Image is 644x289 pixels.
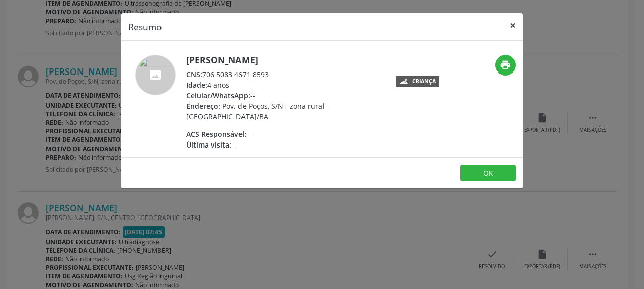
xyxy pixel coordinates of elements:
div: 4 anos [186,80,382,90]
span: Última visita: [186,140,231,150]
button: OK [460,165,516,182]
span: Celular/WhatsApp: [186,91,250,100]
div: -- [186,129,382,139]
h5: Resumo [128,20,162,33]
button: print [495,55,516,76]
h5: [PERSON_NAME] [186,55,382,65]
span: Endereço: [186,101,220,111]
div: 706 5083 4671 8593 [186,69,382,80]
span: CNS: [186,69,202,79]
span: ACS Responsável: [186,129,247,139]
img: accompaniment [135,55,176,95]
div: Criança [412,79,436,84]
button: Close [503,13,523,38]
div: -- [186,90,382,101]
i: print [500,59,511,70]
div: -- [186,139,382,150]
span: Idade: [186,80,207,90]
span: Pov. de Poços, S/N - zona rural - [GEOGRAPHIC_DATA]/BA [186,101,329,121]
